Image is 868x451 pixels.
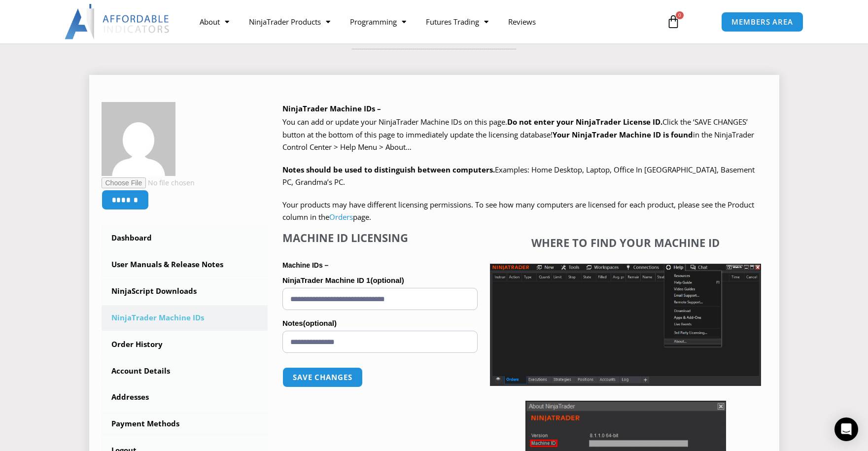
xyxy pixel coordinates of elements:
img: Screenshot 2025-01-17 1155544 | Affordable Indicators – NinjaTrader [490,264,761,386]
a: Order History [102,332,268,357]
a: About [190,10,239,33]
a: Programming [340,10,416,33]
a: NinjaTrader Machine IDs [102,305,268,331]
a: 0 [652,7,695,36]
strong: Your NinjaTrader Machine ID is found [553,130,693,139]
span: MEMBERS AREA [731,18,793,26]
a: Addresses [102,384,268,410]
a: MEMBERS AREA [721,12,803,32]
a: NinjaTrader Products [239,10,340,33]
a: Reviews [498,10,546,33]
a: Payment Methods [102,411,268,437]
nav: Menu [190,10,655,33]
div: Open Intercom Messenger [834,417,858,441]
h4: Where to find your Machine ID [490,236,761,249]
a: User Manuals & Release Notes [102,252,268,278]
span: Click the ‘SAVE CHANGES’ button at the bottom of this page to immediately update the licensing da... [282,117,754,152]
span: You can add or update your NinjaTrader Machine IDs on this page. [282,117,507,127]
a: NinjaScript Downloads [102,278,268,304]
label: NinjaTrader Machine ID 1 [282,273,478,288]
b: NinjaTrader Machine IDs – [282,104,381,113]
b: Do not enter your NinjaTrader License ID. [507,117,662,127]
span: (optional) [370,276,404,284]
a: Dashboard [102,225,268,251]
a: Futures Trading [416,10,498,33]
button: Save changes [282,367,363,387]
a: Account Details [102,358,268,384]
img: LogoAI | Affordable Indicators – NinjaTrader [65,4,171,39]
strong: Machine IDs – [282,261,328,269]
span: Examples: Home Desktop, Laptop, Office In [GEOGRAPHIC_DATA], Basement PC, Grandma’s PC. [282,165,755,187]
strong: Notes should be used to distinguish between computers. [282,165,495,174]
span: (optional) [303,319,337,327]
label: Notes [282,316,478,331]
span: Your products may have different licensing permissions. To see how many computers are licensed fo... [282,200,754,222]
img: 35fb1eca5ca90b92f0f349672d95a821759916946fb49db49e2fab4a33655ce0 [102,102,175,176]
span: 0 [676,11,684,19]
a: Orders [329,212,353,222]
h4: Machine ID Licensing [282,231,478,244]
